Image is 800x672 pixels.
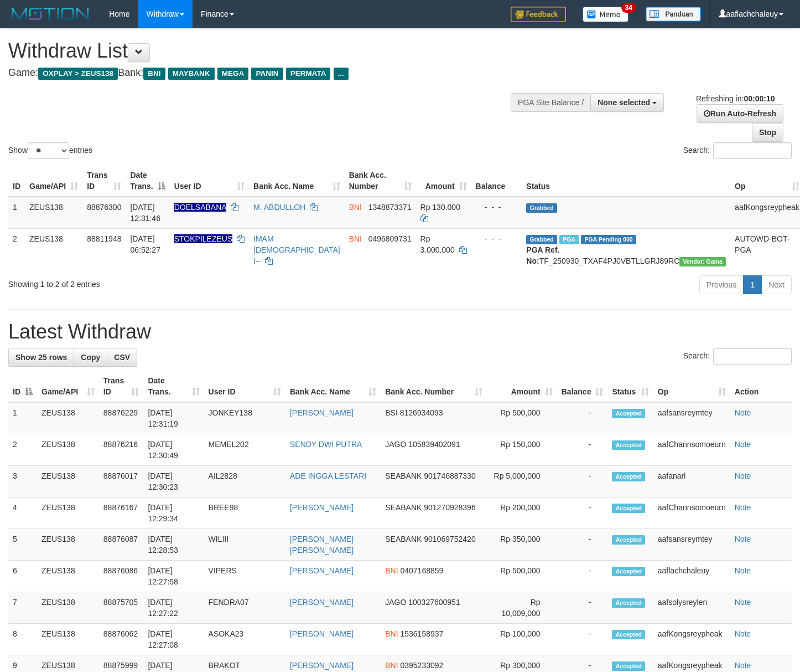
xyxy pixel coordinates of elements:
[612,630,645,639] span: Accepted
[74,348,107,367] a: Copy
[385,471,422,480] span: SEABANK
[37,592,99,624] td: ZEUS138
[8,561,37,592] td: 6
[385,566,398,575] span: BNI
[557,434,608,466] td: -
[290,661,354,670] a: [PERSON_NAME]
[385,535,422,543] span: SEABANK
[8,142,92,159] label: Show entries
[559,235,579,244] span: Marked by aafsreyleap
[174,203,226,212] span: Nama rekening ada tanda titik/strip, harap diedit
[99,434,144,466] td: 88876216
[204,466,285,497] td: AIL2828
[99,497,144,529] td: 88876167
[408,598,460,607] span: Copy 100327600951 to clipboard
[8,274,325,290] div: Showing 1 to 2 of 2 entries
[581,235,636,244] span: PGA Pending
[174,234,233,243] span: Nama rekening ada tanda titik/strip, harap diedit
[290,566,354,575] a: [PERSON_NAME]
[290,440,362,449] a: SENDY DWI PUTRA
[612,440,645,450] span: Accepted
[487,561,557,592] td: Rp 500,000
[8,6,92,22] img: MOTION_logo.png
[37,497,99,529] td: ZEUS138
[487,529,557,561] td: Rp 350,000
[99,371,144,402] th: Trans ID: activate to sort column ascending
[15,353,67,362] span: Show 25 rows
[612,661,645,671] span: Accepted
[8,624,37,655] td: 8
[37,529,99,561] td: ZEUS138
[735,408,751,417] a: Note
[8,497,37,529] td: 4
[204,592,285,624] td: FENDRA07
[590,93,664,112] button: None selected
[385,408,398,417] span: BSI
[735,661,751,670] a: Note
[37,371,99,402] th: Game/API: activate to sort column ascending
[653,624,730,655] td: aafKongsreypheak
[487,466,557,497] td: Rp 5,000,000
[334,68,349,80] span: ...
[8,321,792,343] h1: Latest Withdraw
[612,535,645,545] span: Accepted
[487,402,557,434] td: Rp 500,000
[385,598,406,607] span: JAGO
[286,68,331,80] span: PERMATA
[204,402,285,434] td: JONKEY138
[385,629,398,638] span: BNI
[511,93,590,112] div: PGA Site Balance /
[683,142,792,159] label: Search:
[8,466,37,497] td: 3
[744,94,775,103] strong: 00:00:10
[290,629,354,638] a: [PERSON_NAME]
[526,245,559,265] b: PGA Ref. No:
[285,371,381,402] th: Bank Acc. Name: activate to sort column ascending
[251,68,283,80] span: PANIN
[598,98,650,107] span: None selected
[653,592,730,624] td: aafsolysreylen
[25,228,82,271] td: ZEUS138
[345,165,416,197] th: Bank Acc. Number: activate to sort column ascending
[204,624,285,655] td: ASOKA23
[612,472,645,481] span: Accepted
[99,592,144,624] td: 88875705
[114,353,130,362] span: CSV
[557,592,608,624] td: -
[612,567,645,576] span: Accepted
[8,68,522,79] h4: Game: Bank:
[487,434,557,466] td: Rp 150,000
[735,566,751,575] a: Note
[400,408,443,417] span: Copy 8126934093 to clipboard
[557,561,608,592] td: -
[511,7,566,22] img: Feedback.jpg
[8,197,25,229] td: 1
[557,371,608,402] th: Balance: activate to sort column ascending
[424,471,475,480] span: Copy 901746887330 to clipboard
[557,624,608,655] td: -
[204,561,285,592] td: VIPERS
[204,434,285,466] td: MEMEL202
[683,348,792,365] label: Search:
[713,142,792,159] input: Search:
[87,234,121,243] span: 88811948
[385,503,422,512] span: SEABANK
[8,371,37,402] th: ID: activate to sort column descending
[735,440,751,449] a: Note
[487,371,557,402] th: Amount: activate to sort column ascending
[8,228,25,271] td: 2
[8,165,25,197] th: ID
[487,497,557,529] td: Rp 200,000
[653,371,730,402] th: Op: activate to sort column ascending
[696,94,775,103] span: Refreshing in:
[290,471,366,480] a: ADE INGGA LESTARI
[522,228,730,271] td: TF_250930_TXAF4PJ0VBTLLGRJ89RC
[28,142,69,159] select: Showentries
[752,123,783,142] a: Stop
[487,592,557,624] td: Rp 10,009,000
[400,661,443,670] span: Copy 0395233092 to clipboard
[621,3,636,13] span: 34
[143,592,204,624] td: [DATE] 12:27:22
[679,257,726,266] span: Vendor URL: https://trx31.1velocity.biz
[612,409,645,418] span: Accepted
